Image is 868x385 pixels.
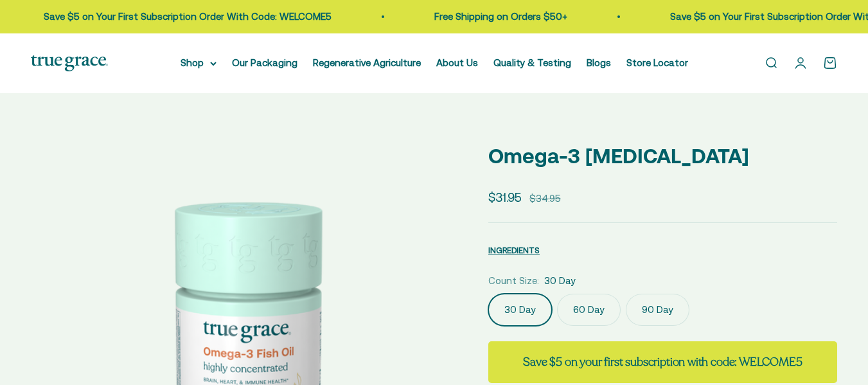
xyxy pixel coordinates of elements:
[626,57,688,68] a: Store Locator
[433,11,566,22] a: Free Shipping on Orders $50+
[42,9,330,24] p: Save $5 on Your First Subscription Order With Code: WELCOME5
[436,57,478,68] a: About Us
[488,242,540,258] button: INGREDIENTS
[313,57,421,68] a: Regenerative Agriculture
[488,246,540,255] span: INGREDIENTS
[488,139,837,172] p: Omega-3 [MEDICAL_DATA]
[523,354,802,370] strong: Save $5 on your first subscription with code: WELCOME5
[587,57,611,68] a: Blogs
[232,57,297,68] a: Our Packaging
[493,57,571,68] a: Quality & Testing
[488,273,539,289] legend: Count Size:
[529,191,561,206] compare-at-price: $34.95
[488,188,522,207] sale-price: $31.95
[544,273,576,289] span: 30 Day
[181,55,217,71] summary: Shop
